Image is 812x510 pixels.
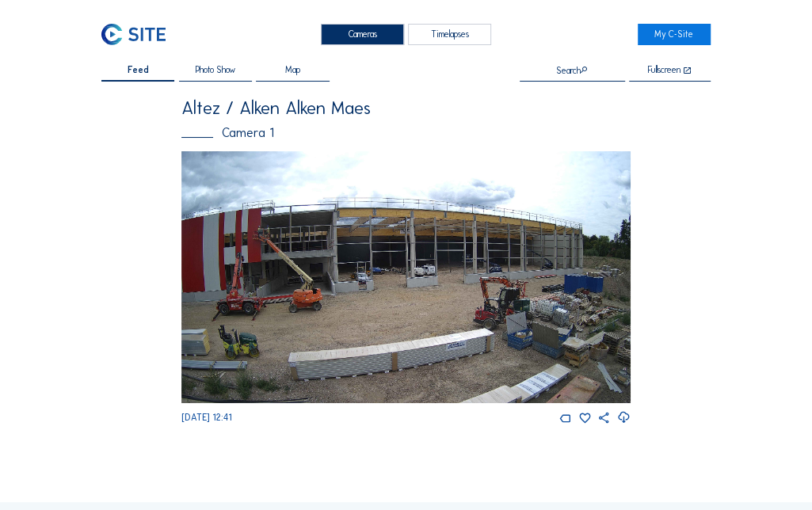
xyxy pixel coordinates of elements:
img: Image [181,151,631,404]
img: C-SITE Logo [101,24,165,45]
div: Fullscreen [648,66,680,75]
a: My C-Site [638,24,711,45]
span: Photo Show [196,66,235,74]
span: Map [285,66,300,74]
div: Cameras [321,24,404,45]
div: Altez / Alken Alken Maes [181,100,631,118]
a: C-SITE Logo [101,24,174,45]
div: Camera 1 [181,127,631,139]
span: Feed [128,66,149,74]
span: [DATE] 12:41 [181,412,232,423]
div: Timelapses [408,24,491,45]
